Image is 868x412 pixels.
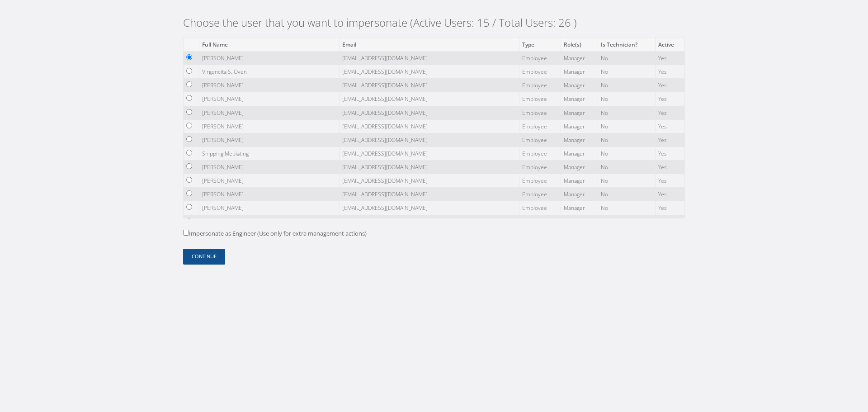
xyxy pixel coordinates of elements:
td: Employee [519,147,561,160]
td: [PERSON_NAME] [199,161,340,174]
td: Employee [519,161,561,174]
td: Yes [655,65,684,79]
td: [EMAIL_ADDRESS][DOMAIN_NAME] [340,188,519,201]
td: Yes [655,92,684,106]
button: Continue [183,249,225,265]
td: [PERSON_NAME] [199,201,340,215]
td: [EMAIL_ADDRESS][DOMAIN_NAME] [340,51,519,65]
td: [PERSON_NAME] [199,92,340,106]
td: No [598,65,655,79]
th: Is Technician? [598,38,655,51]
th: Active [655,38,684,51]
td: [PERSON_NAME] [199,188,340,201]
td: Yes [655,215,684,228]
td: [EMAIL_ADDRESS][DOMAIN_NAME] [340,147,519,160]
td: Employee [519,79,561,92]
td: No [598,215,655,228]
td: [PERSON_NAME] [199,174,340,188]
td: [PERSON_NAME] [199,79,340,92]
td: Shipping Meplating [199,147,340,160]
th: Email [340,38,519,51]
label: Impersonate as Engineer (Use only for extra management actions) [183,229,367,238]
td: Yes [655,133,684,147]
td: No [598,119,655,133]
td: Employee [519,106,561,119]
td: [EMAIL_ADDRESS][DOMAIN_NAME] [340,106,519,119]
td: Manager [561,79,598,92]
td: Yes [655,51,684,65]
td: [EMAIL_ADDRESS][DOMAIN_NAME] [340,79,519,92]
td: [PERSON_NAME] [199,133,340,147]
th: Role(s) [561,38,598,51]
td: No [598,188,655,201]
td: Manager [561,174,598,188]
td: Yes [655,119,684,133]
td: [PERSON_NAME] [199,119,340,133]
td: No [598,92,655,106]
td: Employee [519,201,561,215]
td: [EMAIL_ADDRESS][DOMAIN_NAME] [340,215,519,228]
td: [EMAIL_ADDRESS][DOMAIN_NAME] [340,92,519,106]
td: [EMAIL_ADDRESS][DOMAIN_NAME] [340,201,519,215]
td: Manager [561,147,598,160]
td: Manager [561,188,598,201]
td: Employee [519,174,561,188]
h2: Choose the user that you want to impersonate (Active Users: 15 / Total Users: 26 ) [183,16,685,29]
td: [PERSON_NAME] [199,51,340,65]
td: Employee [519,188,561,201]
td: No [598,161,655,174]
td: Manager [561,119,598,133]
td: No [598,106,655,119]
td: Yes [655,106,684,119]
td: No [598,201,655,215]
td: Manager [561,65,598,79]
td: Manager [561,92,598,106]
td: Manager [561,161,598,174]
td: Virgencita S. Oven [199,65,340,79]
td: Manager [561,201,598,215]
td: [PERSON_NAME] [199,215,340,228]
td: Employee [519,51,561,65]
td: [EMAIL_ADDRESS][DOMAIN_NAME] [340,65,519,79]
td: No [598,133,655,147]
td: Employee [519,215,561,228]
input: Impersonate as Engineer (Use only for extra management actions) [183,230,189,236]
td: Yes [655,79,684,92]
td: Yes [655,188,684,201]
td: Manager [561,106,598,119]
td: [EMAIL_ADDRESS][DOMAIN_NAME] [340,133,519,147]
td: Manager [561,215,598,228]
td: Yes [655,201,684,215]
td: Employee [519,133,561,147]
td: Employee [519,92,561,106]
td: Manager [561,51,598,65]
td: [EMAIL_ADDRESS][DOMAIN_NAME] [340,161,519,174]
td: Employee [519,119,561,133]
td: [EMAIL_ADDRESS][DOMAIN_NAME] [340,174,519,188]
td: Yes [655,174,684,188]
td: Yes [655,161,684,174]
th: Type [519,38,561,51]
td: Employee [519,65,561,79]
th: Full Name [199,38,340,51]
td: [PERSON_NAME] [199,106,340,119]
td: No [598,51,655,65]
td: No [598,174,655,188]
td: Yes [655,147,684,160]
td: Manager [561,133,598,147]
td: No [598,147,655,160]
td: No [598,79,655,92]
td: [EMAIL_ADDRESS][DOMAIN_NAME] [340,119,519,133]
